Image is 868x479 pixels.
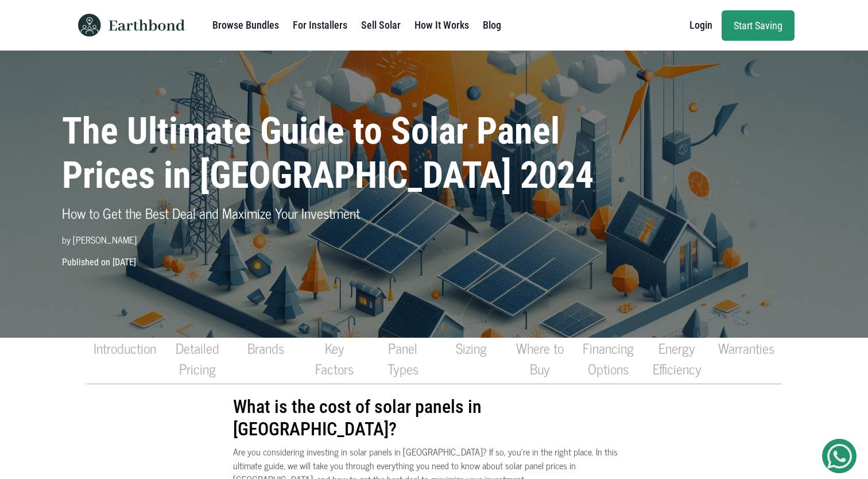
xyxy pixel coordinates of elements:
a: Browse Bundles [212,14,279,37]
a: Sizing [456,338,487,358]
a: Brands [247,338,284,358]
a: Detailed Pricing [170,338,224,379]
a: Start Saving [722,10,795,41]
p: by [PERSON_NAME] [62,233,617,246]
a: Where to Buy [513,338,567,379]
a: Introduction [94,338,156,358]
img: Earthbond text logo [108,20,185,31]
a: Panel Types [375,338,430,379]
a: Login [689,14,712,37]
a: Financing Options [581,338,635,379]
a: Energy Efficiency [650,338,704,379]
p: Published on [DATE] [55,256,813,269]
a: Sell Solar [361,14,401,37]
img: Earthbond icon logo [73,14,106,37]
a: For Installers [293,14,347,37]
a: How It Works [414,14,469,37]
h1: The Ultimate Guide to Solar Panel Prices in [GEOGRAPHIC_DATA] 2024 [62,110,617,198]
img: Get Started On Earthbond Via Whatsapp [827,444,852,469]
p: How to Get the Best Deal and Maximize Your Investment [62,203,617,223]
a: Warranties [718,338,774,358]
a: Earthbond icon logo Earthbond text logo [73,5,185,46]
h2: What is the cost of solar panels in [GEOGRAPHIC_DATA]? [233,384,635,440]
a: Blog [483,14,501,37]
a: Key Factors [307,338,362,379]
